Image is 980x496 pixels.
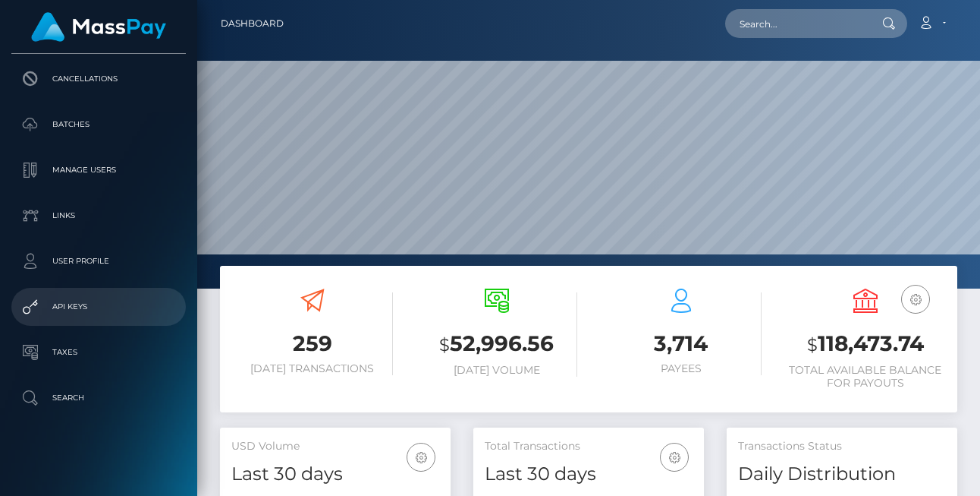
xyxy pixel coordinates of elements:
[17,204,180,227] p: Links
[807,334,818,355] small: $
[17,159,180,182] p: Manage Users
[416,364,577,377] h6: [DATE] Volume
[600,362,762,375] h6: Payees
[738,461,946,488] h4: Daily Distribution
[11,288,186,326] a: API Keys
[11,197,186,235] a: Links
[485,461,693,488] h4: Last 30 days
[221,8,284,39] a: Dashboard
[11,151,186,189] a: Manage Users
[11,106,186,144] a: Batches
[17,341,180,364] p: Taxes
[17,295,180,318] p: API Keys
[725,9,868,38] input: Search...
[784,329,946,360] h3: 118,473.74
[11,333,186,371] a: Taxes
[11,379,186,417] a: Search
[600,329,762,359] h3: 3,714
[17,250,180,273] p: User Profile
[11,242,186,280] a: User Profile
[17,113,180,136] p: Batches
[17,387,180,409] p: Search
[231,329,393,359] h3: 259
[17,68,180,90] p: Cancellations
[231,439,439,454] h5: USD Volume
[784,364,946,390] h6: Total Available Balance for Payouts
[231,461,439,488] h4: Last 30 days
[416,329,577,360] h3: 52,996.56
[738,439,946,454] h5: Transactions Status
[31,12,166,42] img: MassPay Logo
[439,334,450,355] small: $
[11,60,186,98] a: Cancellations
[485,439,693,454] h5: Total Transactions
[231,362,393,375] h6: [DATE] Transactions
